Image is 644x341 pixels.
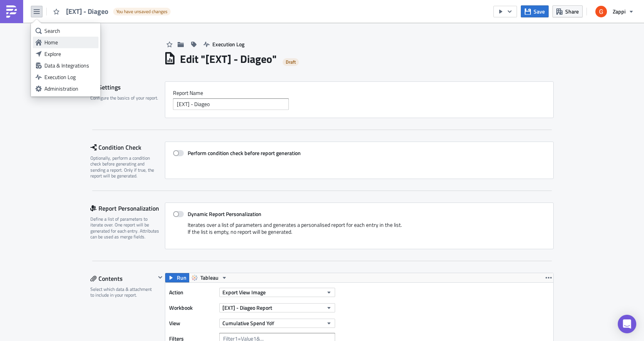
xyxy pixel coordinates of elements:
[90,81,165,93] div: Settings
[3,29,33,35] img: tableau_3
[222,304,272,312] span: [EXT] - Diageo Report
[44,50,96,58] div: Explore
[90,286,156,298] div: Select which data & attachment to include in your report.
[66,7,109,16] span: [EXT] - Diageo
[180,52,277,66] h1: Edit " [EXT] - Diageo "
[3,62,33,69] img: tableau_7
[3,37,33,43] img: tableau_4
[169,287,215,298] label: Action
[591,3,638,20] button: Zappi
[222,319,275,327] span: Cumulative Spend YoY
[90,203,165,214] div: Report Personalization
[169,317,215,329] label: View
[219,319,335,328] button: Cumulative Spend YoY
[565,7,579,15] span: Share
[169,302,215,314] label: Workbook
[219,288,335,297] button: Export View Image
[212,40,244,48] span: Execution Log
[286,59,296,65] span: Draft
[44,39,96,46] div: Home
[3,3,369,77] body: Rich Text Area. Press ALT-0 for help.
[177,273,186,282] span: Run
[3,54,33,60] img: tableau_6
[3,3,369,9] p: Please see your Zappi update below.
[44,27,96,35] div: Search
[90,273,156,284] div: Contents
[189,273,230,282] button: Tableau
[90,95,160,101] div: Configure the basics of your report.
[534,7,545,15] span: Save
[173,89,546,96] label: Report Nam﻿e
[3,46,33,52] img: tableau_5
[44,73,96,81] div: Execution Log
[188,210,261,218] strong: Dynamic Report Personalization
[3,12,33,18] img: tableau_1
[44,62,96,69] div: Data & Integrations
[200,38,248,50] button: Execution Log
[173,221,546,241] div: Iterates over a list of parameters and generates a personalised report for each entry in the list...
[222,288,266,296] span: Export View Image
[165,273,189,282] button: Run
[219,303,335,312] button: [EXT] - Diageo Report
[3,20,33,26] img: tableau_2
[613,7,625,15] span: Zappi
[595,5,608,18] img: Avatar
[200,273,219,282] span: Tableau
[90,216,160,240] div: Define a list of parameters to iterate over. One report will be generated for each entry. Attribu...
[90,142,165,153] div: Condition Check
[44,85,96,93] div: Administration
[116,8,168,15] span: You have unsaved changes
[521,5,549,17] button: Save
[618,315,636,333] div: Open Intercom Messenger
[90,155,160,179] div: Optionally, perform a condition check before generating and sending a report. Only if true, the r...
[5,5,18,18] img: PushMetrics
[156,273,165,282] button: Hide content
[552,5,583,17] button: Share
[188,149,301,157] strong: Perform condition check before report generation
